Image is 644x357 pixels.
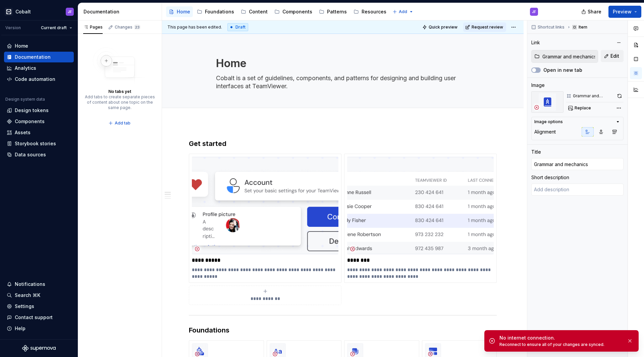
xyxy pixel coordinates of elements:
div: Documentation [84,8,159,15]
img: 56a373f2-1107-42e5-9a94-a3244155e248.png [192,157,338,254]
a: Content [238,6,270,17]
a: Storybook stories [4,138,74,149]
div: Pages [83,24,103,30]
button: Quick preview [420,22,461,32]
div: Image options [534,119,563,124]
span: Shortcut links [538,24,565,30]
a: Design tokens [4,105,74,116]
div: Title [531,149,541,155]
div: Help [15,325,25,332]
button: Help [4,323,74,334]
div: Components [15,118,45,125]
div: No tabs yet [108,89,131,94]
div: Reconnect to ensure all of your changes are synced. [499,342,622,347]
div: Design tokens [15,107,49,114]
span: Request review [472,24,503,30]
div: Design system data [5,97,45,102]
span: Quick preview [429,24,458,30]
div: Content [249,8,268,15]
a: Components [4,116,74,127]
button: Notifications [4,279,74,290]
a: Home [166,6,193,17]
div: Search ⌘K [15,292,40,299]
button: Search ⌘K [4,290,74,301]
span: Add tab [115,120,130,126]
button: Add [390,7,416,16]
div: Short description [531,174,569,181]
div: Documentation [15,54,51,60]
svg: Supernova Logo [22,345,56,352]
div: Cobalt [15,8,31,15]
img: a6c69a58-3c2c-4fd1-a878-9af2d9a78957.png [531,91,563,113]
div: Add tabs to create separate pieces of content about one topic on the same page. [85,94,155,110]
button: Shortcut links [529,22,568,32]
button: Add tab [106,118,133,128]
div: Analytics [15,65,36,71]
span: Replace [575,105,591,111]
div: Page tree [166,5,389,18]
div: Link [531,39,540,46]
div: Patterns [327,8,347,15]
div: JF [532,9,536,14]
button: Edit [601,50,624,62]
button: Image options [534,119,621,124]
button: Preview [608,6,641,18]
div: Foundations [205,8,234,15]
a: Home [4,41,74,51]
textarea: Home [215,55,468,71]
button: Share [578,6,606,18]
div: Code automation [15,76,55,83]
div: Home [177,8,190,15]
div: No internet connection. [499,335,622,341]
div: Version [5,25,21,31]
div: Grammar and mechanics [573,93,614,99]
button: Replace [566,103,594,113]
span: Current draft [41,25,67,31]
a: Code automation [4,74,74,85]
div: Settings [15,303,34,310]
a: Documentation [4,52,74,62]
img: e520caed-615b-4f15-9629-3e003b716dda.png [347,157,494,254]
div: Data sources [15,151,46,158]
span: Share [588,8,601,15]
a: Patterns [316,6,350,17]
button: CobaltJF [1,4,76,19]
div: Draft [227,23,248,31]
span: 23 [134,24,141,30]
div: JF [68,9,72,14]
span: Add [399,9,407,14]
a: Components [272,6,315,17]
div: Image [531,82,545,89]
div: Assets [15,129,31,136]
div: Contact support [15,314,53,321]
button: Contact support [4,312,74,323]
div: Notifications [15,281,45,288]
label: Open in new tab [543,67,582,73]
div: Alignment [534,129,556,135]
a: Foundations [194,6,237,17]
div: Components [282,8,312,15]
div: Changes [115,24,141,30]
a: Resources [351,6,389,17]
button: Request review [463,22,506,32]
a: Analytics [4,63,74,73]
button: Current draft [38,23,75,33]
span: This page has been edited. [167,24,222,30]
img: e3886e02-c8c5-455d-9336-29756fd03ba2.png [5,8,13,16]
div: Resources [362,8,386,15]
input: Add title [531,158,624,170]
div: Home [15,43,28,49]
span: Edit [610,53,619,59]
a: Data sources [4,149,74,160]
textarea: Cobalt is a set of guidelines, components, and patterns for designing and building user interface... [215,73,468,92]
h3: Get started [189,139,497,148]
div: Storybook stories [15,140,56,147]
span: Preview [613,8,632,15]
a: Settings [4,301,74,312]
a: Assets [4,127,74,138]
h3: Foundations [189,325,497,335]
